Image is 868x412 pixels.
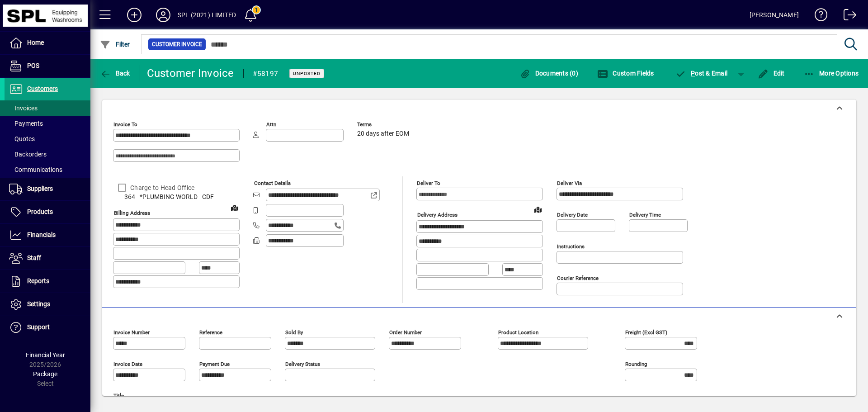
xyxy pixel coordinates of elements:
[27,254,41,261] span: Staff
[498,329,538,336] mat-label: Product location
[5,131,90,147] a: Quotes
[5,224,90,246] a: Financials
[27,62,39,69] span: POS
[389,329,422,336] mat-label: Order number
[517,65,580,81] button: Documents (0)
[27,277,49,284] span: Reports
[98,65,132,81] button: Back
[519,70,578,77] span: Documents (0)
[98,36,132,52] button: Filter
[625,361,647,367] mat-label: Rounding
[557,180,582,186] mat-label: Deliver via
[804,70,859,77] span: More Options
[100,41,130,48] span: Filter
[802,65,861,81] button: More Options
[120,7,149,23] button: Add
[113,361,142,367] mat-label: Invoice date
[9,120,43,127] span: Payments
[417,180,440,186] mat-label: Deliver To
[5,293,90,316] a: Settings
[199,329,222,336] mat-label: Reference
[113,192,240,202] span: 364 - *PLUMBING WORLD - CDF
[5,178,90,200] a: Suppliers
[5,201,90,223] a: Products
[837,2,857,31] a: Logout
[113,393,124,399] mat-label: Title
[557,275,599,281] mat-label: Courier Reference
[557,212,588,218] mat-label: Delivery date
[691,70,695,77] span: P
[5,100,90,116] a: Invoices
[27,185,53,192] span: Suppliers
[285,361,320,367] mat-label: Delivery status
[808,2,828,31] a: Knowledge Base
[625,329,667,336] mat-label: Freight (excl GST)
[5,247,90,270] a: Staff
[147,66,234,81] div: Customer Invoice
[27,300,50,308] span: Settings
[152,40,202,49] span: Customer Invoice
[671,65,732,81] button: Post & Email
[27,323,50,331] span: Support
[227,200,242,215] a: View on map
[9,151,47,158] span: Backorders
[26,351,65,359] span: Financial Year
[113,329,150,336] mat-label: Invoice number
[199,361,230,367] mat-label: Payment due
[90,65,140,81] app-page-header-button: Back
[293,71,321,76] span: Unposted
[5,32,90,54] a: Home
[149,7,178,23] button: Profile
[675,70,728,77] span: ost & Email
[27,39,44,46] span: Home
[597,70,654,77] span: Custom Fields
[113,121,137,128] mat-label: Invoice To
[5,270,90,293] a: Reports
[9,135,35,142] span: Quotes
[750,8,799,22] div: [PERSON_NAME]
[100,70,130,77] span: Back
[629,212,661,218] mat-label: Delivery time
[531,202,545,217] a: View on map
[557,243,585,250] mat-label: Instructions
[595,65,656,81] button: Custom Fields
[33,370,57,378] span: Package
[178,8,236,22] div: SPL (2021) LIMITED
[9,166,62,173] span: Communications
[27,208,53,215] span: Products
[5,116,90,131] a: Payments
[357,130,409,137] span: 20 days after EOM
[5,162,90,177] a: Communications
[5,55,90,77] a: POS
[755,65,787,81] button: Edit
[357,122,411,128] span: Terms
[253,66,278,81] div: #58197
[27,231,56,238] span: Financials
[9,104,38,112] span: Invoices
[758,70,785,77] span: Edit
[5,316,90,339] a: Support
[285,329,303,336] mat-label: Sold by
[27,85,58,92] span: Customers
[5,147,90,162] a: Backorders
[266,121,276,128] mat-label: Attn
